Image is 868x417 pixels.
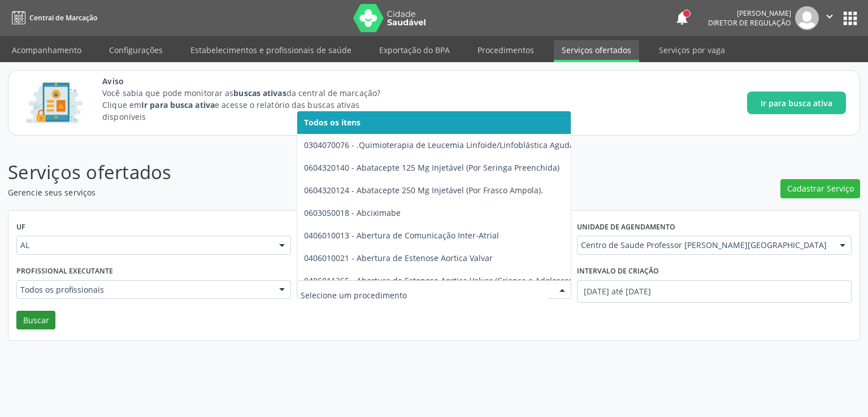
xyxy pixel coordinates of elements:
span: 0406011265 - Abertura de Estenose Aortica Valvar (Criança e Adolescente) [304,275,584,286]
a: Configurações [101,40,171,60]
a: Procedimentos [470,40,542,60]
label: Intervalo de criação [577,263,659,280]
span: Ir para busca ativa [761,97,832,109]
span: 0406010013 - Abertura de Comunicação Inter-Atrial [304,230,499,241]
img: img [795,6,819,30]
button: apps [840,8,860,28]
span: Aviso [102,75,401,87]
div: [PERSON_NAME] [708,8,791,18]
a: Exportação do BPA [371,40,458,60]
span: Central de Marcação [29,13,97,23]
button: Ir para busca ativa [747,92,846,114]
strong: buscas ativas [233,88,286,98]
button:  [819,6,840,30]
img: Imagem de CalloutCard [22,77,86,128]
label: UF [16,219,25,236]
label: Profissional executante [16,263,113,280]
label: Unidade de agendamento [577,219,675,236]
span: Todos os profissionais [20,284,268,296]
button: Cadastrar Serviço [780,179,860,198]
span: AL [20,240,268,251]
span: 0406010021 - Abertura de Estenose Aortica Valvar [304,253,493,263]
a: Central de Marcação [8,8,97,27]
span: Todos os itens [304,117,361,128]
a: Acompanhamento [4,40,89,60]
button: notifications [674,10,690,26]
p: Serviços ofertados [8,158,605,186]
p: Gerencie seus serviços [8,186,605,198]
span: Cadastrar Serviço [787,183,854,194]
a: Estabelecimentos e profissionais de saúde [183,40,359,60]
span: 0603050018 - Abciximabe [304,207,401,218]
span: 0604320140 - Abatacepte 125 Mg Injetável (Por Seringa Preenchida) [304,162,559,173]
span: Diretor de regulação [708,18,791,28]
a: Serviços por vaga [651,40,733,60]
input: Selecione um procedimento [301,284,548,307]
span: 0604320124 - Abatacepte 250 Mg Injetável (Por Frasco Ampola). [304,185,543,196]
a: Serviços ofertados [554,40,639,62]
button: Buscar [16,311,55,330]
span: Centro de Saude Professor [PERSON_NAME][GEOGRAPHIC_DATA] [581,240,828,251]
p: Você sabia que pode monitorar as da central de marcação? Clique em e acesse o relatório das busca... [102,87,401,123]
input: Selecione um intervalo [577,280,852,303]
i:  [823,10,836,23]
strong: Ir para busca ativa [141,99,215,110]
